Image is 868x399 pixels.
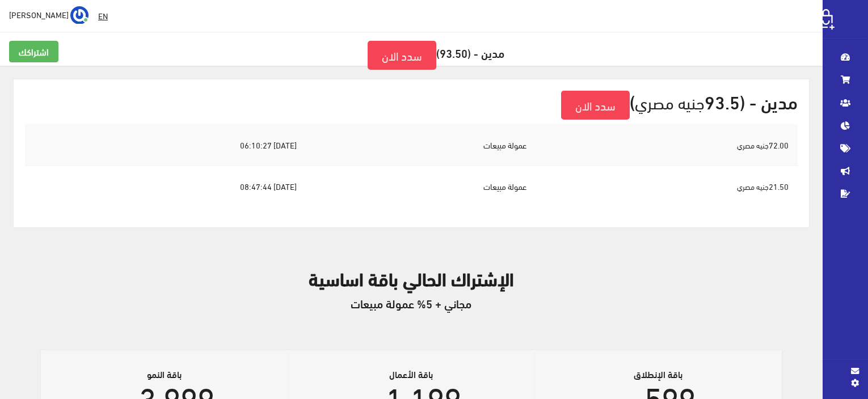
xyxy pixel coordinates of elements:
[94,6,112,26] a: EN
[536,125,797,166] td: 72.00
[297,369,525,379] h6: باقة الأعمال
[561,91,630,120] a: سدد الان
[737,180,769,193] small: جنيه مصري
[9,7,69,22] span: [PERSON_NAME]
[25,166,306,207] td: [DATE] 08:47:44
[9,41,58,62] a: اشتراكك
[70,6,89,24] img: ...
[368,41,436,70] a: سدد الان
[14,297,809,309] h5: مجاني + 5% عمولة مبيعات
[306,125,536,166] td: عمولة مبيعات
[543,369,772,379] h6: باقة الإنطلاق
[536,166,797,207] td: 21.50
[635,87,705,117] small: جنيه مصري
[9,41,814,70] h5: مدين - (93.50)
[306,166,536,207] td: عمولة مبيعات
[50,369,279,379] h6: باقة النمو
[25,125,306,166] td: [DATE] 06:10:27
[14,268,809,288] h2: الإشتراك الحالي باقة اساسية
[25,91,798,120] h2: مدين - (93.5 )
[9,6,89,24] a: ... [PERSON_NAME]
[98,9,108,23] u: EN
[737,138,769,152] small: جنيه مصري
